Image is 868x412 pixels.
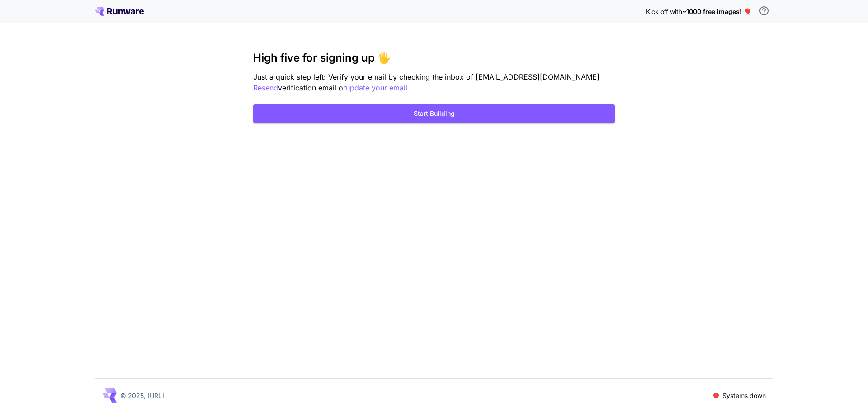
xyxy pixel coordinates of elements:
span: ~1000 free images! 🎈 [682,8,751,15]
span: verification email or [278,83,346,92]
p: © 2025, [URL] [120,391,164,400]
span: Just a quick step left: Verify your email by checking the inbox of [EMAIL_ADDRESS][DOMAIN_NAME] [253,72,599,81]
h3: High five for signing up 🖐️ [253,52,615,64]
button: update your email. [346,82,410,94]
button: Resend [253,82,278,94]
p: Systems down [722,391,766,400]
button: Start Building [253,104,615,123]
span: Kick off with [646,8,682,15]
button: In order to qualify for free credit, you need to sign up with a business email address and click ... [755,2,773,20]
